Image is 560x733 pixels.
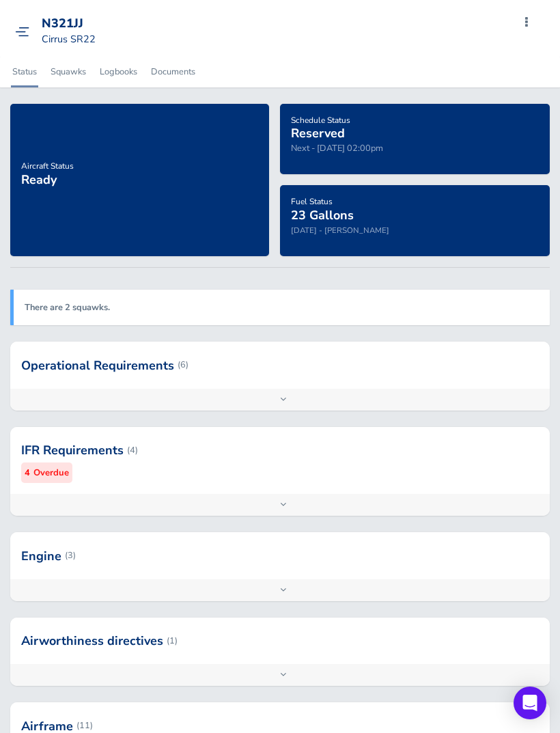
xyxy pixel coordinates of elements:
[15,27,29,37] img: menu_img
[291,225,389,236] small: [DATE] - [PERSON_NAME]
[98,57,139,87] a: Logbooks
[42,16,140,31] div: N321JJ
[291,125,345,141] span: Reserved
[25,301,110,314] a: There are 2 squawks.
[514,687,546,719] div: Open Intercom Messenger
[291,111,350,142] a: Schedule StatusReserved
[11,57,38,87] a: Status
[49,57,87,87] a: Squawks
[150,57,197,87] a: Documents
[21,171,57,188] span: Ready
[291,142,383,154] span: Next - [DATE] 02:00pm
[291,196,333,207] span: Fuel Status
[21,161,74,171] span: Aircraft Status
[291,207,354,223] span: 23 Gallons
[42,32,96,46] small: Cirrus SR22
[33,466,69,480] small: Overdue
[291,115,350,126] span: Schedule Status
